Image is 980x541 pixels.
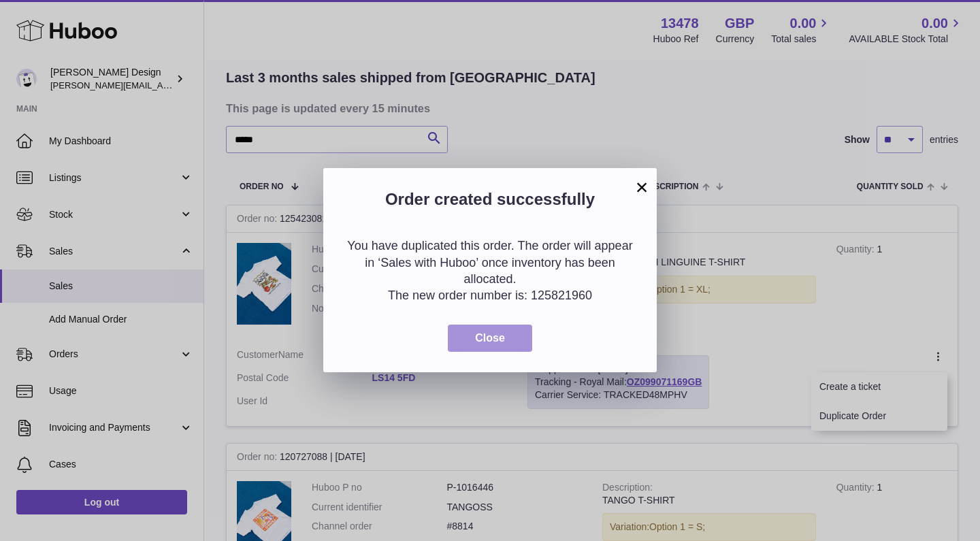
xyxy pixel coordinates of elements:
h2: Order created successfully [344,188,636,217]
button: × [634,179,650,195]
span: Close [475,332,505,344]
p: You have duplicated this order. The order will appear in ‘Sales with Huboo’ once inventory has be... [344,237,636,287]
button: Close [448,325,532,353]
p: The new order number is: 125821960 [344,287,636,304]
